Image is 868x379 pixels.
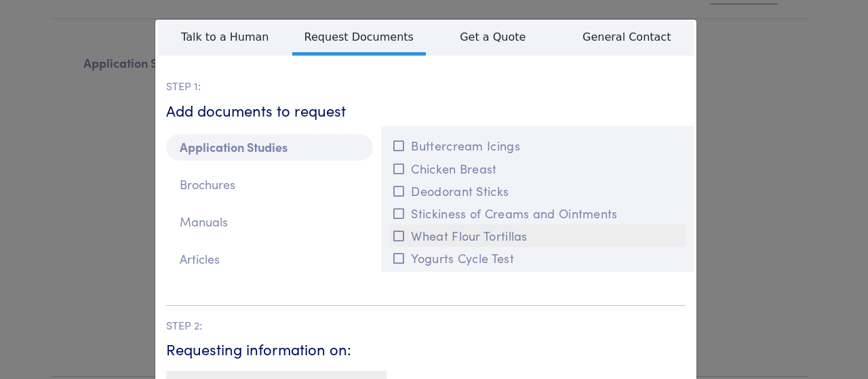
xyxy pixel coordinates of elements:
[158,21,292,52] span: Talk to a Human
[166,77,686,95] p: STEP 1:
[389,157,686,180] button: Chicken Breast
[166,100,686,121] h6: Add documents to request
[166,209,373,235] p: Manuals
[560,21,694,52] span: General Contact
[426,21,560,52] span: Get a Quote
[389,270,686,292] button: Toothpaste - Tarter Control Gel
[389,224,686,247] button: Wheat Flour Tortillas
[166,134,373,161] p: Application Studies
[389,202,686,224] button: Stickiness of Creams and Ointments
[389,247,686,269] button: Yogurts Cycle Test
[166,172,373,198] p: Brochures
[166,246,373,273] p: Articles
[166,339,686,360] h6: Requesting information on:
[389,134,686,157] button: Buttercream Icings
[166,317,686,334] p: STEP 2:
[292,21,427,56] span: Request Documents
[389,180,686,202] button: Deodorant Sticks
